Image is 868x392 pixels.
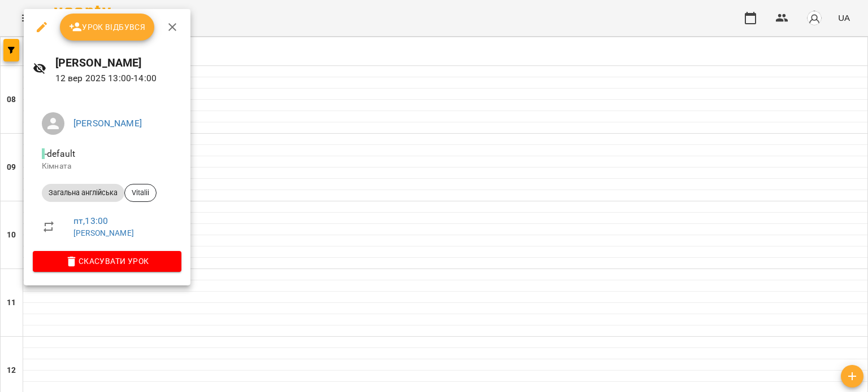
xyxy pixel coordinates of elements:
[42,254,172,268] span: Скасувати Урок
[73,118,142,129] a: [PERSON_NAME]
[69,20,146,34] span: Урок відбувся
[42,148,77,159] span: - default
[125,188,156,198] span: Vitalii
[33,251,181,271] button: Скасувати Урок
[124,184,157,202] div: Vitalii
[42,161,172,172] p: Кімната
[42,188,124,198] span: Загальна англійська
[73,228,134,237] a: [PERSON_NAME]
[60,14,155,41] button: Урок відбувся
[73,215,108,226] a: пт , 13:00
[55,54,181,72] h6: [PERSON_NAME]
[55,72,181,85] p: 12 вер 2025 13:00 - 14:00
